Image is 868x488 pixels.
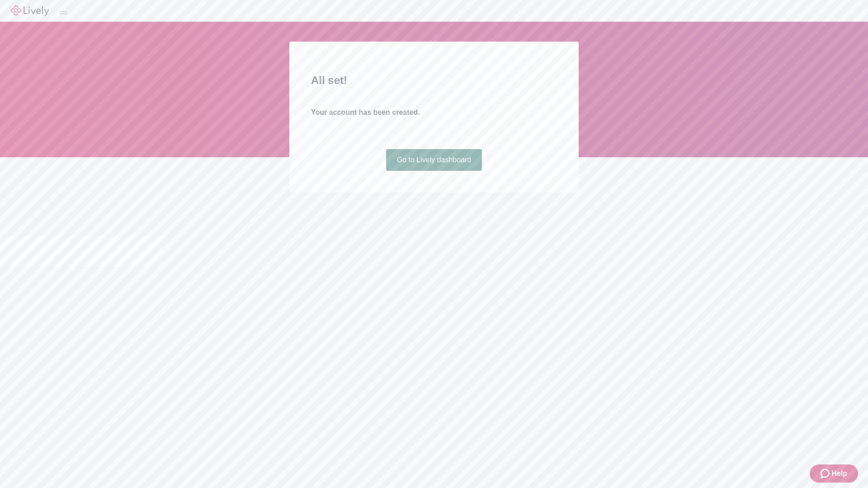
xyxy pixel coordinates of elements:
[60,11,67,14] button: Log out
[831,468,847,479] span: Help
[311,107,557,118] h4: Your account has been created.
[386,149,482,171] a: Go to Lively dashboard
[311,72,557,89] h2: All set!
[810,465,858,483] button: Zendesk support iconHelp
[821,468,831,479] svg: Zendesk support icon
[11,5,49,16] img: Lively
